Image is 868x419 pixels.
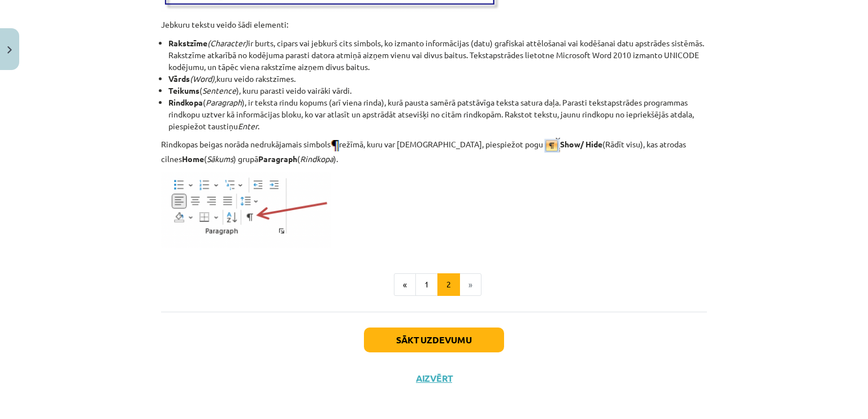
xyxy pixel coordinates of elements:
[300,154,333,164] i: Rindkopa
[258,154,297,164] b: Paragraph
[168,97,203,107] b: Rindkopa
[168,97,707,132] li: ( ), ir teksta rindu kopums (arī viena rinda), kurā pausta samērā patstāvīga teksta satura daļa. ...
[238,121,258,131] i: Enter
[206,97,242,107] i: Paragraph
[202,85,236,95] i: Sentence
[207,38,248,48] i: (Character)
[415,273,438,296] button: 1
[7,46,12,54] img: icon-close-lesson-0947bae3869378f0d4975bcd49f059093ad1ed9edebbc8119c70593378902aed.svg
[168,73,190,84] b: Vārds
[364,328,504,352] button: Sākt uzdevumu
[168,37,707,73] li: ir burts, cipars vai jebkurš cits simbols, ko izmanto informācijas (datu) grafiskai attēlošanai v...
[168,38,207,48] b: Rakstzīme
[190,73,216,84] i: (Word),
[394,273,416,296] button: «
[168,85,707,97] li: ( ), kuru parasti veido vairāki vārdi.
[207,154,233,164] i: Sākums
[161,19,707,30] p: Jebkuru tekstu veido šādi elementi:
[437,273,460,296] button: 2
[413,373,455,384] button: Aizvērt
[168,73,707,85] li: kuru veido rakstzīmes.
[168,85,199,95] b: Teikums
[182,154,204,164] b: Home
[161,138,707,165] p: Rindkopas beigas norāda nedrukājamais simbols režīmā, kuru var [DEMOGRAPHIC_DATA], piespiežot pog...
[161,273,707,296] nav: Page navigation example
[560,139,602,150] b: Show/ Hide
